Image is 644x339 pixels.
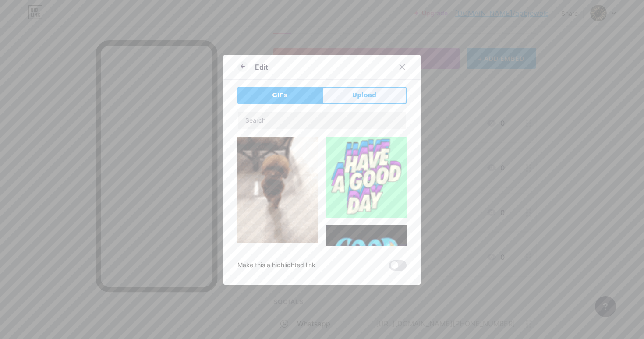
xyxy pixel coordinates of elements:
button: GIFs [237,87,322,104]
div: Make this a highlighted link [237,260,315,271]
img: Gihpy [237,137,318,243]
span: Upload [352,91,376,100]
img: Gihpy [326,137,407,218]
span: GIFs [272,91,287,100]
button: Upload [322,87,407,104]
img: Gihpy [326,225,407,306]
div: Edit [255,62,268,72]
input: Search [238,112,406,129]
